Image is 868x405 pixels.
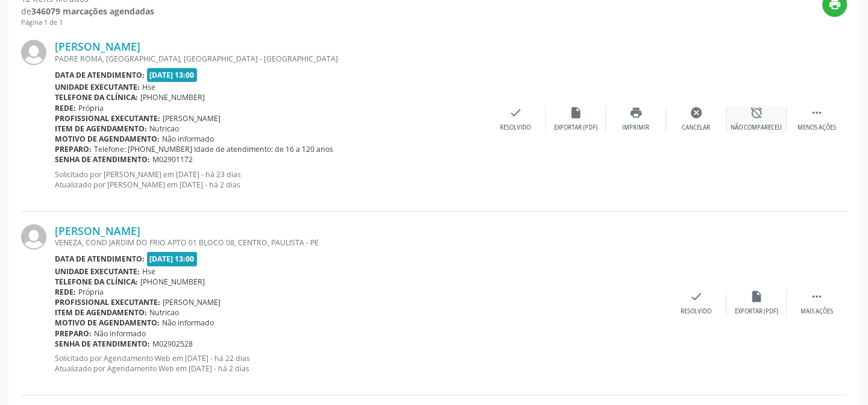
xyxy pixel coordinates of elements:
div: Página 1 de 1 [21,17,154,28]
div: Não compareceu [731,124,782,132]
b: Senha de atendimento: [55,154,150,165]
div: VENEZA, COND JARDIM DO FRIO APTO 01 BLOCO 08, CENTRO, PAULISTA - PE [55,237,666,248]
b: Profissional executante: [55,113,160,124]
strong: 346079 marcações agendadas [31,5,154,17]
i: insert_drive_file [569,106,582,119]
span: [PHONE_NUMBER] [140,277,205,287]
div: Exportar (PDF) [554,124,598,132]
div: Imprimir [622,124,649,132]
span: Própria [78,103,104,113]
b: Profissional executante: [55,297,160,307]
b: Data de atendimento: [55,70,145,80]
p: Solicitado por [PERSON_NAME] em [DATE] - há 23 dias Atualizado por [PERSON_NAME] em [DATE] - há 2... [55,169,486,190]
span: Telefone: [PHONE_NUMBER] Idade de atendimento: de 16 a 120 anos [94,144,333,154]
span: M02901172 [152,154,193,165]
span: Hse [142,82,155,92]
p: Solicitado por Agendamento Web em [DATE] - há 22 dias Atualizado por Agendamento Web em [DATE] - ... [55,353,666,374]
span: [PHONE_NUMBER] [140,92,205,102]
i: check [690,290,703,303]
div: Exportar (PDF) [735,307,778,316]
span: [DATE] 13:00 [147,68,198,82]
span: Nutricao [149,124,179,134]
b: Rede: [55,103,76,113]
b: Unidade executante: [55,82,140,92]
i: cancel [690,106,703,119]
b: Item de agendamento: [55,307,147,318]
img: img [21,40,46,65]
b: Data de atendimento: [55,254,145,264]
div: de [21,5,154,17]
span: Nutricao [149,307,179,318]
span: [PERSON_NAME] [163,297,220,307]
b: Preparo: [55,144,92,154]
b: Unidade executante: [55,266,140,277]
b: Motivo de agendamento: [55,134,160,144]
b: Telefone da clínica: [55,277,138,287]
b: Item de agendamento: [55,124,147,134]
span: Própria [78,287,104,297]
i: insert_drive_file [750,290,763,303]
span: Não informado [94,328,146,339]
i: alarm_off [750,106,763,119]
i:  [810,106,823,119]
div: Resolvido [500,124,531,132]
i: check [509,106,522,119]
b: Senha de atendimento: [55,339,150,349]
span: [DATE] 13:00 [147,252,198,266]
div: PADRE ROMA, [GEOGRAPHIC_DATA], [GEOGRAPHIC_DATA] - [GEOGRAPHIC_DATA] [55,54,486,64]
b: Rede: [55,287,76,297]
a: [PERSON_NAME] [55,224,140,237]
b: Preparo: [55,328,92,339]
img: img [21,224,46,250]
span: Hse [142,266,155,277]
div: Cancelar [682,124,710,132]
div: Menos ações [798,124,836,132]
div: Mais ações [801,307,833,316]
a: [PERSON_NAME] [55,40,140,53]
span: M02902528 [152,339,193,349]
div: Resolvido [681,307,711,316]
b: Telefone da clínica: [55,92,138,102]
span: [PERSON_NAME] [163,113,220,124]
i:  [810,290,823,303]
span: Não informado [162,134,214,144]
b: Motivo de agendamento: [55,318,160,328]
span: Não informado [162,318,214,328]
i: print [629,106,643,119]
